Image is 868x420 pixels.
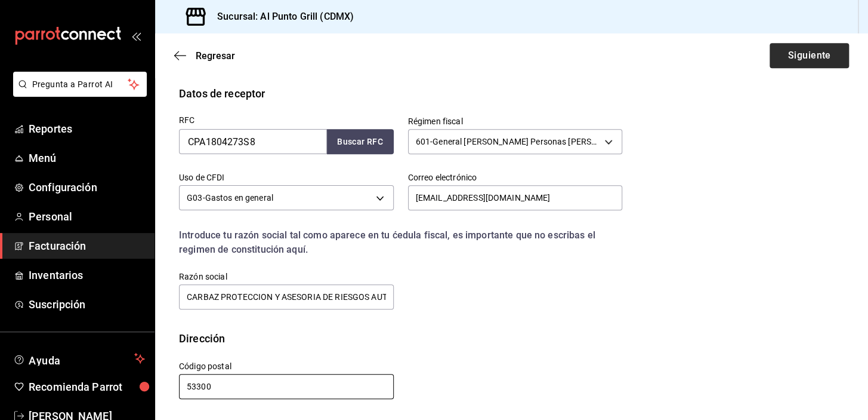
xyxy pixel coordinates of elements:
a: Pregunta a Parrot AI [8,87,147,99]
span: 601 - General [PERSON_NAME] Personas [PERSON_NAME] [416,136,601,148]
span: Configuración [29,179,145,195]
button: open_drawer_menu [131,31,141,41]
label: Código postal [179,362,394,370]
span: Menú [29,150,145,166]
label: Correo electrónico [408,173,623,182]
span: Inventarios [29,267,145,283]
label: Uso de CFDI [179,173,394,182]
div: Introduce tu razón social tal como aparece en tu ćedula fiscal, es importante que no escribas el ... [179,228,622,257]
span: Facturación [29,238,145,254]
label: Régimen fiscal [408,117,623,125]
span: Regresar [196,50,235,62]
button: Regresar [174,50,235,62]
label: RFC [179,116,394,124]
div: Dirección [179,330,225,347]
input: Obligatorio [179,374,394,399]
label: Razón social [179,272,394,281]
span: Suscripción [29,296,145,312]
span: Reportes [29,121,145,137]
button: Siguiente [770,43,849,68]
span: Recomienda Parrot [29,379,145,395]
span: Personal [29,209,145,225]
span: G03 - Gastos en general [187,192,273,204]
span: Ayuda [29,351,129,366]
span: Pregunta a Parrot AI [32,78,128,91]
div: Datos de receptor [179,85,265,102]
h3: Sucursal: Al Punto Grill (CDMX) [208,10,354,24]
button: Buscar RFC [327,129,394,154]
button: Pregunta a Parrot AI [13,72,147,97]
